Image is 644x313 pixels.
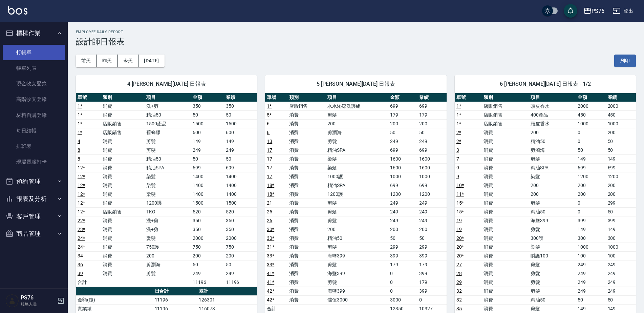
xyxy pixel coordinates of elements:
td: 瞬護100 [529,251,576,260]
td: 消費 [287,119,326,128]
td: 店販銷售 [101,128,145,137]
td: 精油SPA [326,181,388,190]
td: 399 [576,216,606,225]
td: 1400 [191,190,224,199]
td: 249 [417,199,447,207]
td: 精油50 [529,137,576,146]
td: 699 [191,163,224,172]
a: 36 [78,262,83,267]
td: 剪髮 [326,110,388,119]
td: 1600 [388,154,417,163]
a: 每日結帳 [3,123,65,139]
td: 1000護 [326,172,388,181]
td: 消費 [482,199,529,207]
a: 4 [78,139,80,144]
td: 精油SPA [326,146,388,154]
a: 17 [267,147,272,153]
td: 249 [417,207,447,216]
td: 剪髮 [529,225,576,234]
td: 消費 [287,137,326,146]
td: 200 [606,181,636,190]
td: 1200 [606,172,636,181]
td: 200 [417,225,447,234]
th: 業績 [606,93,636,102]
td: 1200 [417,190,447,199]
td: 699 [388,146,417,154]
td: 350 [191,216,224,225]
td: 消費 [482,137,529,146]
th: 類別 [287,93,326,102]
td: 249 [417,216,447,225]
a: 21 [267,200,272,206]
td: 1000 [606,243,636,251]
td: 350 [224,216,257,225]
td: 消費 [287,163,326,172]
a: 28 [456,271,462,276]
td: 海鹽399 [326,251,388,260]
table: a dense table [76,93,257,287]
td: 50 [417,128,447,137]
td: 消費 [101,234,145,243]
a: 現場電腦打卡 [3,154,65,170]
a: 29 [456,279,462,285]
td: 149 [576,154,606,163]
th: 項目 [326,93,388,102]
td: 750 [191,243,224,251]
td: 200 [326,225,388,234]
td: 染髮 [326,163,388,172]
td: 200 [606,190,636,199]
a: 19 [456,227,462,232]
th: 業績 [224,93,257,102]
a: 32 [456,297,462,302]
td: 100 [576,251,606,260]
td: 50 [606,137,636,146]
td: 1600 [388,163,417,172]
td: 1200護 [326,190,388,199]
a: 13 [267,139,272,144]
td: 149 [224,137,257,146]
td: 149 [191,137,224,146]
td: 消費 [101,243,145,251]
a: 6 [267,130,270,135]
a: 17 [267,165,272,170]
td: 50 [388,128,417,137]
td: 消費 [482,207,529,216]
td: 200 [606,128,636,137]
td: 1400 [224,190,257,199]
td: 699 [388,102,417,110]
td: 頭皮香水 [529,119,576,128]
a: 27 [456,262,462,267]
td: 消費 [101,172,145,181]
img: Logo [8,6,27,15]
td: 699 [388,181,417,190]
h2: Employee Daily Report [76,30,636,34]
td: 200 [576,190,606,199]
td: 消費 [287,154,326,163]
th: 業績 [417,93,447,102]
td: 精油50 [529,207,576,216]
td: 2000 [191,234,224,243]
th: 單號 [76,93,101,102]
td: 149 [606,154,636,163]
td: 消費 [287,251,326,260]
td: 舊蜂膠 [145,128,191,137]
td: 頭皮香水 [529,102,576,110]
td: 450 [576,110,606,119]
a: 34 [78,253,83,258]
td: 消費 [482,154,529,163]
td: 299 [388,243,417,251]
td: 200 [529,128,576,137]
td: 消費 [482,190,529,199]
td: 1400 [224,172,257,181]
a: 3 [456,147,459,153]
td: 消費 [101,146,145,154]
td: 店販銷售 [101,207,145,216]
td: 洗+剪 [145,225,191,234]
td: 剪髮 [326,260,388,269]
td: 1000 [417,172,447,181]
a: 6 [267,121,270,126]
td: 2000 [576,102,606,110]
td: 1000 [576,119,606,128]
td: 消費 [482,225,529,234]
td: 699 [224,163,257,172]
